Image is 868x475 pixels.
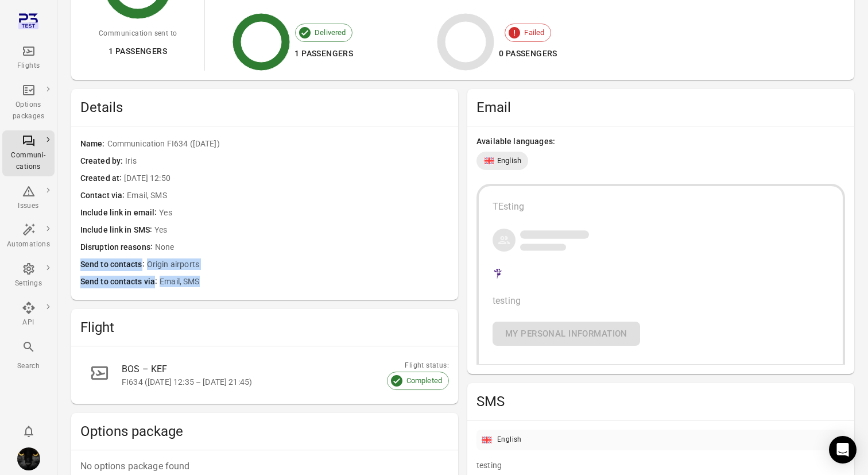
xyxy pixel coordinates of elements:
[80,138,107,150] span: Name
[125,155,449,168] span: Iris
[493,200,829,214] div: TEsting
[159,207,449,219] span: Yes
[499,47,557,61] div: 0 passengers
[308,27,352,38] span: Delivered
[497,155,521,167] span: English
[2,298,55,332] a: API
[127,190,449,202] span: Email, SMS
[476,98,845,117] h2: Email
[80,356,449,395] a: BOS – KEFFI634 ([DATE] 12:35 – [DATE] 21:45)
[2,181,55,215] a: Issues
[155,241,449,254] span: None
[80,207,159,219] span: Include link in email
[7,317,50,329] div: API
[2,80,55,126] a: Options packages
[7,200,50,212] div: Issues
[80,241,155,254] span: Disruption reasons
[493,267,503,280] img: Company logo
[7,99,50,122] div: Options packages
[80,224,154,237] span: Include link in SMS
[387,360,449,372] div: Flight status:
[122,376,421,388] div: FI634 ([DATE] 12:35 – [DATE] 21:45)
[493,295,521,306] span: testing
[7,60,50,72] div: Flights
[518,27,551,38] span: Failed
[17,447,40,470] img: images
[2,130,55,176] a: Communi-cations
[80,422,449,441] h2: Options package
[476,136,845,147] div: Available languages:
[80,190,127,202] span: Contact via
[80,98,449,117] span: Details
[80,318,449,337] h2: Flight
[13,443,45,475] button: Iris
[2,41,55,75] a: Flights
[107,138,449,150] span: Communication FI634 ([DATE])
[122,362,421,376] div: BOS – KEF
[7,239,50,250] div: Automations
[7,361,50,372] div: Search
[7,278,50,289] div: Settings
[2,258,55,293] a: Settings
[80,276,160,288] span: Send to contacts via
[124,172,449,185] span: [DATE] 12:50
[294,47,353,61] div: 1 passengers
[99,28,177,40] div: Communication sent to
[80,172,124,185] span: Created at
[2,337,55,375] button: Search
[154,224,449,237] span: Yes
[80,258,147,271] span: Send to contacts
[80,155,125,168] span: Created by
[147,258,449,271] span: Origin airports
[17,420,40,443] button: Notifications
[476,392,845,411] h2: SMS
[497,434,522,446] div: English
[7,150,50,173] div: Communi-cations
[476,459,845,471] div: testing
[476,152,528,170] div: English
[400,375,448,387] span: Completed
[829,436,857,464] div: Open Intercom Messenger
[2,219,55,254] a: Automations
[160,276,449,288] span: Email, SMS
[99,44,177,59] div: 1 passengers
[80,459,449,473] p: No options package found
